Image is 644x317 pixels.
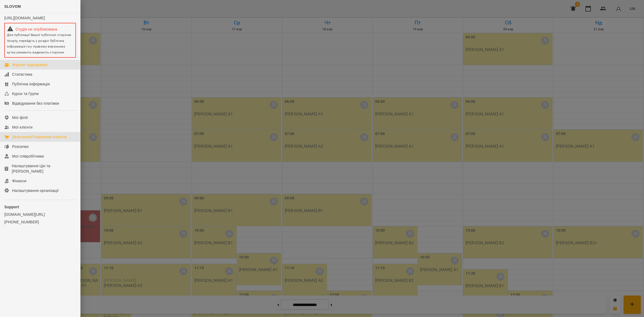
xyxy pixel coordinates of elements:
p: Support [4,204,76,210]
div: Мої філії [12,115,28,120]
div: Налаштування Цін та [PERSON_NAME] [12,163,76,174]
div: Мої клієнти [12,125,32,130]
a: [URL][DOMAIN_NAME] [4,16,45,20]
div: Фінанси [12,178,26,184]
div: Розсилки [12,144,28,149]
a: [DOMAIN_NAME][URL] [4,212,76,217]
a: [PHONE_NUMBER] [4,219,76,225]
div: Статистика [12,72,32,77]
div: Курси та Групи [12,91,39,96]
div: Мої співробітники [12,154,44,159]
span: Для публікації Вашої публічної сторінки Voopty, перейдіть у розділ Публічна інформація та у право... [7,33,71,54]
div: Публічна інформація [12,81,50,87]
div: Налаштування організації [12,188,59,193]
div: Журнал відвідувань [12,62,48,67]
div: Відвідування без платіжки [12,101,59,106]
span: SLOVOM [4,4,21,9]
div: Залучення/Утримання клієнтів [12,134,67,140]
div: Студія не опублікована [7,25,73,32]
